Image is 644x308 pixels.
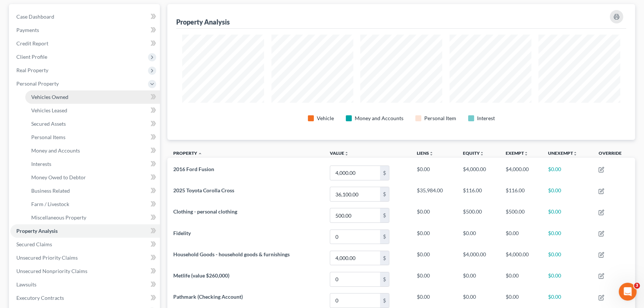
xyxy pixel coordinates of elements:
[25,198,160,211] a: Farm / Livestock
[16,13,54,20] span: Case Dashboard
[10,37,160,50] a: Credit Report
[31,201,69,207] span: Farm / Livestock
[619,283,637,301] iframe: Intercom live chat
[31,94,68,100] span: Vehicles Owned
[16,67,48,73] span: Real Property
[31,161,51,167] span: Interests
[573,151,577,156] i: unfold_more
[499,162,542,183] td: $4,000.00
[317,115,334,122] div: Vehicle
[31,147,80,154] span: Money and Accounts
[173,187,234,193] span: 2025 Toyota Corolla Cross
[477,115,495,122] div: Interest
[31,107,67,113] span: Vehicles Leased
[499,269,542,290] td: $0.00
[542,183,592,205] td: $0.00
[411,162,457,183] td: $0.00
[542,269,592,290] td: $0.00
[10,264,160,278] a: Unsecured Nonpriority Claims
[411,226,457,247] td: $0.00
[25,104,160,117] a: Vehicles Leased
[380,187,389,201] div: $
[25,117,160,131] a: Secured Assets
[25,90,160,104] a: Vehicles Owned
[457,247,500,269] td: $4,000.00
[176,17,230,26] div: Property Analysis
[330,150,349,156] a: Valueunfold_more
[31,187,70,194] span: Business Related
[173,230,191,236] span: Fidelity
[31,134,65,140] span: Personal Items
[542,226,592,247] td: $0.00
[499,226,542,247] td: $0.00
[198,151,202,156] i: expand_less
[173,251,290,257] span: Household Goods - household goods & furnishings
[173,272,229,279] span: Metlife (value $260,000)
[457,183,500,205] td: $116.00
[330,208,380,222] input: 0.00
[25,131,160,144] a: Personal Items
[542,205,592,226] td: $0.00
[457,205,500,226] td: $500.00
[380,293,389,308] div: $
[173,293,243,300] span: Pathmark (Checking Account)
[429,151,434,156] i: unfold_more
[10,278,160,291] a: Lawsuits
[411,205,457,226] td: $0.00
[16,268,87,274] span: Unsecured Nonpriority Claims
[173,166,214,172] span: 2016 Ford Fusion
[10,251,160,264] a: Unsecured Priority Claims
[10,10,160,23] a: Case Dashboard
[463,150,484,156] a: Equityunfold_more
[173,208,237,215] span: Clothing - personal clothing
[411,183,457,205] td: $35,984.00
[505,150,528,156] a: Exemptunfold_more
[344,151,349,156] i: unfold_more
[424,115,456,122] div: Personal Item
[524,151,528,156] i: unfold_more
[542,162,592,183] td: $0.00
[330,230,380,244] input: 0.00
[31,214,86,221] span: Miscellaneous Property
[411,247,457,269] td: $0.00
[16,254,78,261] span: Unsecured Priority Claims
[499,205,542,226] td: $500.00
[16,40,48,46] span: Credit Report
[16,27,39,33] span: Payments
[173,150,202,156] a: Property expand_less
[31,121,66,127] span: Secured Assets
[16,80,59,87] span: Personal Property
[330,272,380,286] input: 0.00
[31,174,86,180] span: Money Owed to Debtor
[10,291,160,305] a: Executory Contracts
[380,230,389,244] div: $
[380,251,389,265] div: $
[25,184,160,198] a: Business Related
[592,146,635,163] th: Override
[417,150,434,156] a: Liensunfold_more
[457,162,500,183] td: $4,000.00
[380,272,389,286] div: $
[542,247,592,269] td: $0.00
[10,23,160,37] a: Payments
[634,283,640,289] span: 3
[10,238,160,251] a: Secured Claims
[380,208,389,222] div: $
[16,54,47,60] span: Client Profile
[457,269,500,290] td: $0.00
[16,241,52,247] span: Secured Claims
[480,151,484,156] i: unfold_more
[499,247,542,269] td: $4,000.00
[548,150,577,156] a: Unexemptunfold_more
[330,187,380,201] input: 0.00
[411,269,457,290] td: $0.00
[457,226,500,247] td: $0.00
[16,295,64,301] span: Executory Contracts
[25,144,160,157] a: Money and Accounts
[10,224,160,238] a: Property Analysis
[330,293,380,308] input: 0.00
[330,251,380,265] input: 0.00
[16,228,58,234] span: Property Analysis
[25,211,160,224] a: Miscellaneous Property
[16,281,36,288] span: Lawsuits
